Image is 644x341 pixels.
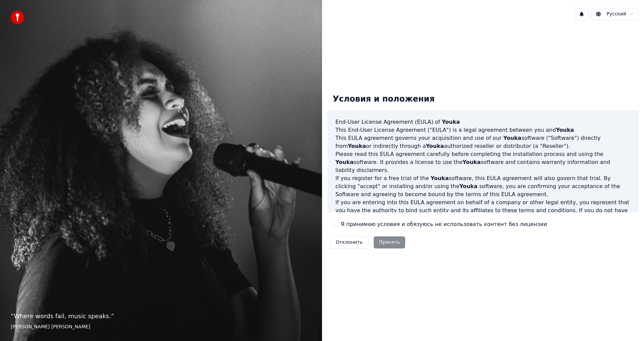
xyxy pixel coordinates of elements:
[327,89,440,110] div: Условия и положения
[442,119,460,125] span: Youka
[463,159,481,165] span: Youka
[556,127,574,133] span: Youka
[11,324,311,330] footer: [PERSON_NAME] [PERSON_NAME]
[460,183,478,189] span: Youka
[335,159,354,165] span: Youka
[348,143,366,149] span: Youka
[335,126,631,134] p: This End-User License Agreement ("EULA") is a legal agreement between you and
[335,150,631,174] p: Please read this EULA agreement carefully before completing the installation process and using th...
[11,311,311,321] p: “ Where words fail, music speaks. ”
[426,143,444,149] span: Youka
[335,134,631,150] p: This EULA agreement governs your acquisition and use of our software ("Software") directly from o...
[341,220,547,228] label: Я принимаю условия и обязуюсь не использовать контент без лицензии
[431,175,449,181] span: Youka
[335,198,631,231] p: If you are entering into this EULA agreement on behalf of a company or other legal entity, you re...
[335,118,631,126] h3: End-User License Agreement (EULA) of
[330,236,368,248] button: Отклонить
[503,135,521,141] span: Youka
[335,174,631,198] p: If you register for a free trial of the software, this EULA agreement will also govern that trial...
[11,11,24,24] img: youka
